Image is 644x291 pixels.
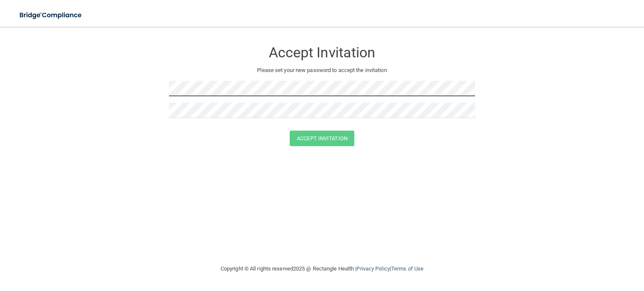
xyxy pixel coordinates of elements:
button: Accept Invitation [290,131,354,146]
a: Privacy Policy [356,265,390,272]
p: Please set your new password to accept the invitation [175,65,469,75]
div: Copyright © All rights reserved 2025 @ Rectangle Health | | [169,255,475,282]
h3: Accept Invitation [169,45,475,60]
a: Terms of Use [391,265,423,272]
img: bridge_compliance_login_screen.278c3ca4.svg [13,7,90,24]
